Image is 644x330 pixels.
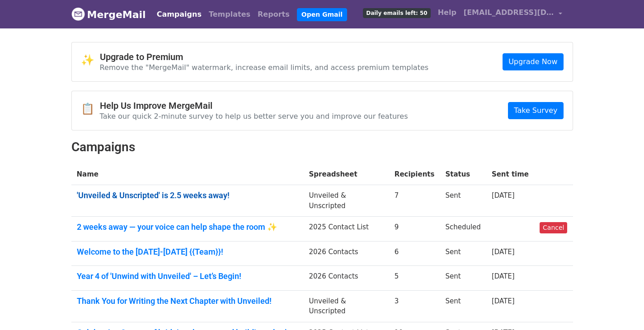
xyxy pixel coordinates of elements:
a: 'Unveiled & Unscripted' is 2.5 weeks away! [77,191,298,200]
h4: Upgrade to Premium [100,51,429,62]
a: Campaigns [153,5,205,23]
a: Year 4 of 'Unwind with Unveiled' – Let’s Begin! [77,271,298,281]
th: Name [71,164,304,185]
span: [EMAIL_ADDRESS][DOMAIN_NAME] [464,7,554,18]
td: 2025 Contact List [304,217,389,242]
td: Unveiled & Unscripted [304,290,389,322]
td: Sent [440,266,486,291]
a: MergeMail [71,5,146,24]
td: 6 [389,241,440,266]
td: Scheduled [440,217,486,242]
td: Sent [440,185,486,217]
a: Daily emails left: 50 [359,4,434,22]
span: 📋 [81,102,100,116]
a: [DATE] [492,191,515,200]
img: MergeMail logo [71,7,85,21]
th: Recipients [389,164,440,185]
td: Sent [440,241,486,266]
a: Templates [205,5,254,23]
a: Reports [254,5,293,23]
a: [EMAIL_ADDRESS][DOMAIN_NAME] [460,4,566,25]
a: Thank You for Writing the Next Chapter with Unveiled! [77,296,298,306]
iframe: Chat Widget [599,287,644,330]
a: [DATE] [492,272,515,280]
h4: Help Us Improve MergeMail [100,100,408,111]
p: Take our quick 2-minute survey to help us better serve you and improve our features [100,112,408,121]
a: 2 weeks away — your voice can help shape the room ✨ [77,222,298,232]
td: 2026 Contacts [304,266,389,291]
h2: Campaigns [71,139,573,155]
a: Take Survey [508,102,563,119]
td: 3 [389,290,440,322]
td: Unveiled & Unscripted [304,185,389,217]
span: Daily emails left: 50 [363,8,430,18]
span: ✨ [81,54,100,67]
a: Open Gmail [297,8,347,21]
td: 2026 Contacts [304,241,389,266]
td: 9 [389,217,440,242]
td: Sent [440,290,486,322]
a: Cancel [540,222,567,233]
td: 7 [389,185,440,217]
th: Spreadsheet [304,164,389,185]
a: Help [434,4,460,22]
a: Welcome to the [DATE]-[DATE] {{Team}}! [77,247,298,257]
a: Upgrade Now [503,53,563,70]
th: Status [440,164,486,185]
td: 5 [389,266,440,291]
a: [DATE] [492,248,515,256]
a: [DATE] [492,297,515,305]
th: Sent time [486,164,534,185]
p: Remove the "MergeMail" watermark, increase email limits, and access premium templates [100,63,429,72]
